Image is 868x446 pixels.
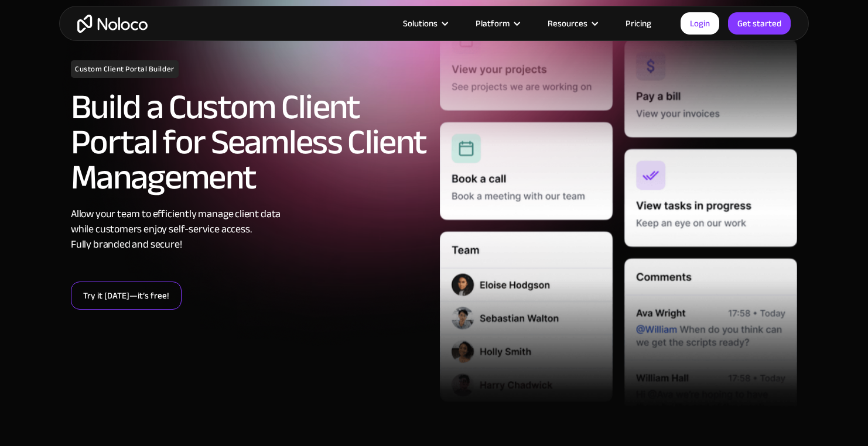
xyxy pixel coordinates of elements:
[611,16,666,31] a: Pricing
[71,60,179,78] h1: Custom Client Portal Builder
[388,16,461,31] div: Solutions
[71,90,428,195] h2: Build a Custom Client Portal for Seamless Client Management
[728,12,791,35] a: Get started
[403,16,438,31] div: Solutions
[461,16,533,31] div: Platform
[548,16,587,31] div: Resources
[71,282,182,310] a: Try it [DATE]—it’s free!
[77,15,148,33] a: home
[476,16,510,31] div: Platform
[71,207,428,252] div: Allow your team to efficiently manage client data while customers enjoy self-service access. Full...
[681,12,719,35] a: Login
[533,16,611,31] div: Resources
